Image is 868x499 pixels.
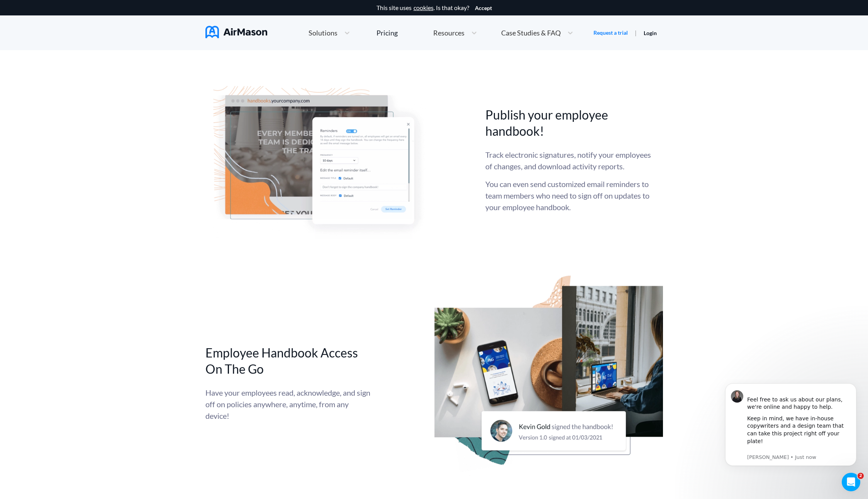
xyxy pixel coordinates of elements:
[842,473,860,491] iframe: Intercom live chat
[205,345,371,377] h2: Employee Handbook Access On The Go
[858,473,864,479] span: 2
[433,29,465,36] span: Resources
[485,149,651,213] div: You can even send customized email reminders to team members who need to sign off on updates to y...
[376,29,398,36] div: Pricing
[205,79,434,238] img: publish handbook
[714,379,868,478] iframe: Intercom notifications message
[593,29,628,37] a: Request a trial
[475,5,492,11] button: Accept cookies
[644,30,657,36] a: Login
[635,29,637,36] span: |
[434,271,663,494] img: handbook accessability
[205,387,371,421] div: Have your employees read, acknowledge, and sign off on policies anywhere, anytime, from any device!
[501,29,561,36] span: Case Studies & FAQ
[414,4,434,11] a: cookies
[376,26,398,40] a: Pricing
[309,29,337,36] span: Solutions
[205,26,267,38] img: AirMason Logo
[485,149,651,172] p: Track electronic signatures, notify your employees of changes, and download activity reports.
[485,107,651,139] h2: Publish your employee handbook!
